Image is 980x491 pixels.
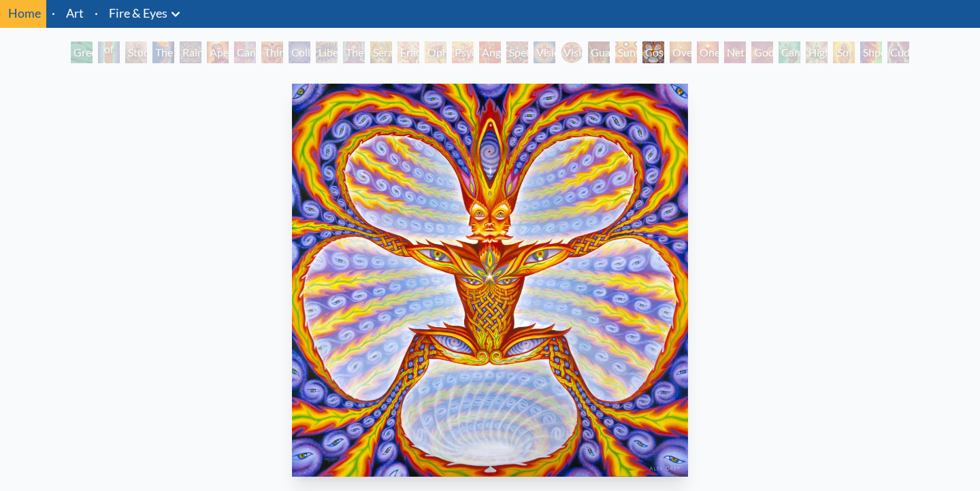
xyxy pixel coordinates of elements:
a: Home [8,5,41,20]
div: The Seer [343,41,365,63]
div: Cosmic Elf [642,41,664,63]
div: Cannabis Sutra [234,41,256,63]
div: Green Hand [71,41,93,63]
div: Vision Crystal [534,41,555,63]
div: Cuddle [887,41,909,63]
div: The Torch [152,41,174,63]
div: Spectral Lotus [506,41,528,63]
a: Fire & Eyes [109,3,167,22]
div: Ophanic Eyelash [425,41,446,63]
div: Fractal Eyes [397,41,419,63]
div: Vision [PERSON_NAME] [561,41,583,63]
div: Study for the Great Turn [125,41,147,63]
div: Seraphic Transport Docking on the Third Eye [370,41,392,63]
div: Net of Being [724,41,746,63]
div: Liberation Through Seeing [316,41,338,63]
div: Aperture [207,41,229,63]
div: One [697,41,719,63]
div: Angel Skin [479,41,501,63]
div: Collective Vision [289,41,310,63]
div: Pillar of Awareness [98,41,120,63]
a: Art [66,3,84,22]
div: Third Eye Tears of Joy [261,41,283,63]
div: Psychomicrograph of a Fractal Paisley Cherub Feather Tip [452,41,474,63]
img: Cosmic-Elf-2003-Alex-Grey-watermarked.jpg [292,84,687,477]
div: Higher Vision [806,41,828,63]
div: Oversoul [670,41,691,63]
div: Godself [751,41,773,63]
div: Rainbow Eye Ripple [180,41,201,63]
div: Cannafist [779,41,800,63]
div: Sunyata [615,41,637,63]
div: Guardian of Infinite Vision [588,41,610,63]
div: Shpongled [860,41,882,63]
div: Sol Invictus [833,41,855,63]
